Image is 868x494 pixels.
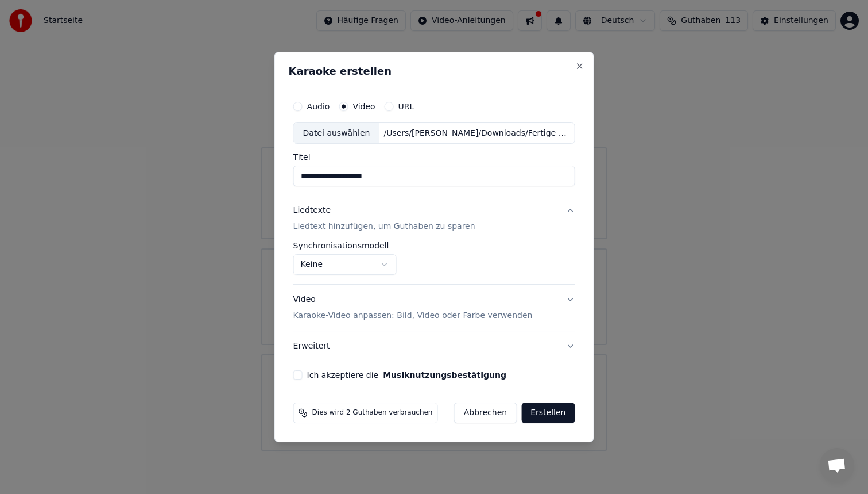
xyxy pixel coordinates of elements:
[293,331,575,361] button: Erweitert
[293,294,533,322] div: Video
[398,102,414,110] label: URL
[294,123,379,144] div: Datei auswählen
[293,310,533,321] p: Karaoke-Video anpassen: Bild, Video oder Farbe verwenden
[383,371,506,379] button: Ich akzeptiere die
[293,242,575,285] div: LiedtexteLiedtext hinzufügen, um Guthaben zu sparen
[454,403,517,423] button: Abbrechen
[293,242,397,250] label: Synchronisationsmodell
[312,408,433,418] span: Dies wird 2 Guthaben verbrauchen
[307,102,330,110] label: Audio
[293,196,575,242] button: LiedtexteLiedtext hinzufügen, um Guthaben zu sparen
[293,205,331,217] div: Liedtexte
[293,221,475,233] p: Liedtext hinzufügen, um Guthaben zu sparen
[521,403,575,423] button: Erstellen
[307,371,506,379] label: Ich akzeptiere die
[293,285,575,331] button: VideoKaraoke-Video anpassen: Bild, Video oder Farbe verwenden
[379,128,574,139] div: /Users/[PERSON_NAME]/Downloads/Fertige Videos/Rollercoatser_Test1_1.mp4
[293,154,575,162] label: Titel
[289,66,580,76] h2: Karaoke erstellen
[352,102,375,110] label: Video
